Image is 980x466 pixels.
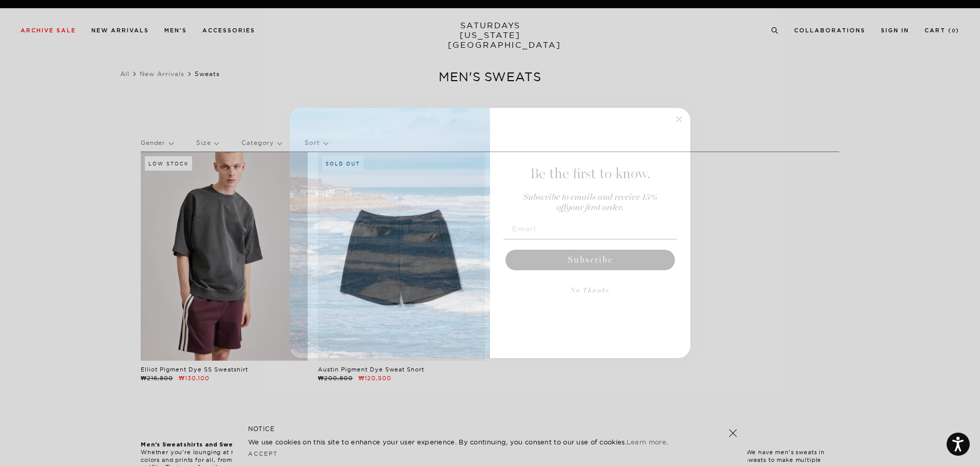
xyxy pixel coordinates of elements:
img: underline [503,239,677,239]
input: Email [503,218,677,239]
span: Subscribe to emails and receive 15% [523,193,657,202]
span: off [557,203,566,212]
img: 125c788d-000d-4f3e-b05a-1b92b2a23ec9.jpeg [290,108,490,359]
button: No Thanks [503,281,677,301]
button: Subscribe [505,250,675,270]
span: Be the first to know. [530,165,651,182]
span: your first order. [566,203,624,212]
button: Close dialog [673,113,685,125]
